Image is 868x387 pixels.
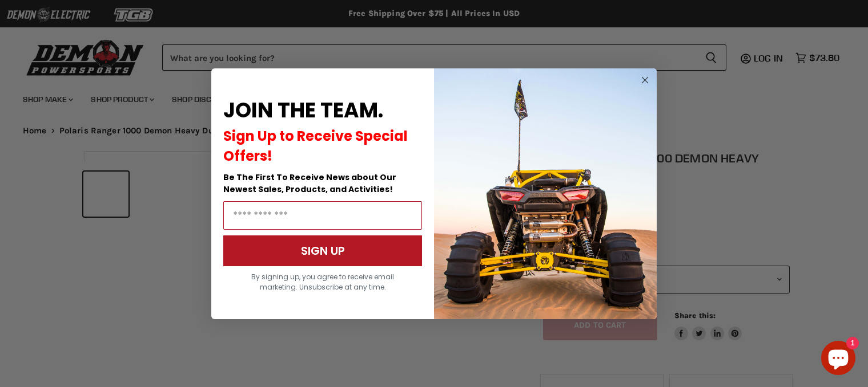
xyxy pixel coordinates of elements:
img: a9095488-b6e7-41ba-879d-588abfab540b.jpeg [434,68,657,319]
button: SIGN UP [223,235,422,266]
input: Email Address [223,201,422,230]
span: Sign Up to Receive Special Offers! [223,127,408,165]
span: By signing up, you agree to receive email marketing. Unsubscribe at any time. [251,272,394,292]
span: JOIN THE TEAM. [223,96,383,125]
button: Close dialog [638,73,652,87]
span: Be The First To Receive News about Our Newest Sales, Products, and Activities! [223,172,396,195]
inbox-online-store-chat: Shopify online store chat [818,341,859,378]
